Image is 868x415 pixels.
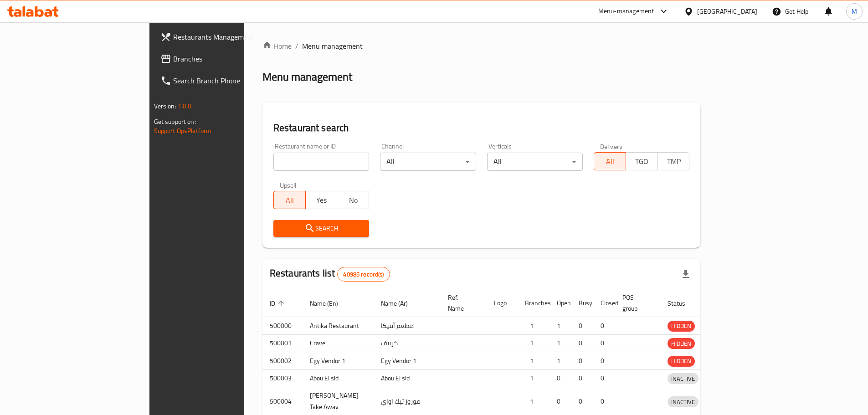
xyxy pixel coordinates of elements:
[153,26,294,48] a: Restaurants Management
[303,334,374,352] td: Crave
[571,334,593,352] td: 0
[380,153,476,171] div: All
[337,267,390,282] div: Total records count
[550,334,571,352] td: 1
[173,53,287,64] span: Branches
[852,6,857,16] span: M
[571,317,593,335] td: 0
[305,191,338,209] button: Yes
[550,352,571,370] td: 1
[571,289,593,317] th: Busy
[598,155,622,168] span: All
[598,6,654,17] div: Menu-management
[657,152,690,170] button: TMP
[593,369,615,387] td: 0
[309,194,334,207] span: Yes
[154,116,196,128] span: Get support on:
[310,298,350,309] span: Name (En)
[277,194,302,207] span: All
[550,289,571,317] th: Open
[273,191,306,209] button: All
[550,317,571,335] td: 1
[668,338,695,349] span: HIDDEN
[662,155,686,168] span: TMP
[280,182,297,188] label: Upsell
[173,75,287,86] span: Search Branch Phone
[281,223,362,234] span: Search
[518,317,550,335] td: 1
[338,270,389,279] span: 40985 record(s)
[668,356,695,366] span: HIDDEN
[153,48,294,70] a: Branches
[518,369,550,387] td: 1
[303,317,374,335] td: Antika Restaurant
[593,289,615,317] th: Closed
[374,352,441,370] td: Egy Vendor 1
[153,70,294,92] a: Search Branch Phone
[262,41,701,51] nav: breadcrumb
[518,289,550,317] th: Branches
[550,369,571,387] td: 0
[630,155,654,168] span: TGO
[178,100,192,112] span: 1.0.0
[518,334,550,352] td: 1
[600,143,623,149] label: Delivery
[273,220,369,237] button: Search
[668,373,699,384] div: INACTIVE
[381,298,420,309] span: Name (Ar)
[270,298,287,309] span: ID
[303,352,374,370] td: Egy Vendor 1
[593,352,615,370] td: 0
[668,374,699,384] span: INACTIVE
[594,152,626,170] button: All
[593,317,615,335] td: 0
[571,369,593,387] td: 0
[668,396,699,407] div: INACTIVE
[374,369,441,387] td: Abou El sid
[622,292,649,314] span: POS group
[273,121,690,135] h2: Restaurant search
[448,292,476,314] span: Ref. Name
[668,397,699,407] span: INACTIVE
[270,266,390,282] h2: Restaurants list
[173,31,287,42] span: Restaurants Management
[273,153,369,171] input: Search for restaurant name or ID..
[571,352,593,370] td: 0
[374,317,441,335] td: مطعم أنتيكا
[295,41,298,51] li: /
[487,289,518,317] th: Logo
[668,298,697,309] span: Status
[341,194,365,207] span: No
[154,100,176,112] span: Version:
[374,334,441,352] td: كرييف
[262,70,352,84] h2: Menu management
[668,321,695,331] span: HIDDEN
[593,334,615,352] td: 0
[302,41,363,51] span: Menu management
[337,191,369,209] button: No
[487,153,583,171] div: All
[518,352,550,370] td: 1
[697,6,757,16] div: [GEOGRAPHIC_DATA]
[675,263,697,285] div: Export file
[154,125,212,137] a: Support.OpsPlatform
[303,369,374,387] td: Abou El sid
[626,152,658,170] button: TGO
